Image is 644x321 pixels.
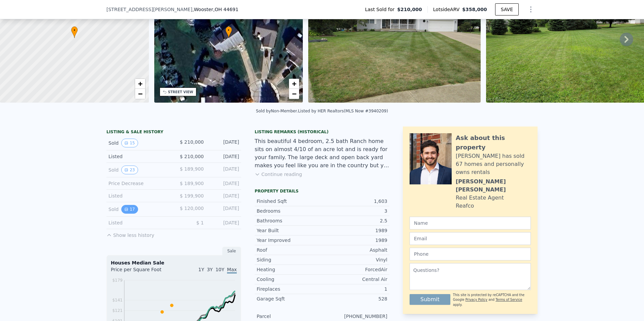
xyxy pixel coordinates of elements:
[298,109,388,113] div: Listed by HER Realtors (MLS Now #3940209)
[462,7,487,12] span: $358,000
[256,109,298,113] div: Sold by Non-Member .
[257,247,322,253] div: Roof
[111,266,174,277] div: Price per Square Foot
[322,217,387,224] div: 2.5
[192,6,238,13] span: , Wooster
[209,219,239,226] div: [DATE]
[168,90,193,95] div: STREET VIEW
[322,227,387,234] div: 1989
[322,198,387,205] div: 1,603
[108,219,168,226] div: Listed
[257,266,322,273] div: Heating
[209,166,239,174] div: [DATE]
[121,139,138,147] button: View historical data
[112,308,123,313] tspan: $121
[108,153,168,160] div: Listed
[108,192,168,199] div: Listed
[322,237,387,244] div: 1989
[112,278,123,283] tspan: $179
[209,139,239,147] div: [DATE]
[433,6,462,13] span: Lotside ARV
[456,133,531,152] div: Ask about this property
[257,256,322,263] div: Siding
[106,6,192,13] span: [STREET_ADDRESS][PERSON_NAME]
[322,286,387,292] div: 1
[180,166,204,172] span: $ 189,900
[322,295,387,302] div: 528
[257,227,322,234] div: Year Built
[410,294,450,305] button: Submit
[456,178,531,194] div: [PERSON_NAME] [PERSON_NAME]
[209,153,239,160] div: [DATE]
[112,298,123,302] tspan: $141
[456,152,531,176] div: [PERSON_NAME] has sold 67 homes and personally owns rentals
[106,129,241,136] div: LISTING & SALE HISTORY
[322,266,387,273] div: ForcedAir
[257,313,322,320] div: Parcel
[292,90,296,98] span: −
[209,180,239,187] div: [DATE]
[322,313,387,320] div: [PHONE_NUMBER]
[322,256,387,263] div: Vinyl
[180,193,204,199] span: $ 199,900
[456,202,474,210] div: Reafco
[108,166,168,174] div: Sold
[180,154,204,159] span: $ 210,000
[108,180,168,187] div: Price Decrease
[257,237,322,244] div: Year Improved
[121,205,138,214] button: View historical data
[465,298,487,301] a: Privacy Policy
[292,79,296,88] span: +
[322,208,387,214] div: 3
[180,206,204,211] span: $ 120,000
[453,293,531,307] div: This site is protected by reCAPTCHA and the Google and apply.
[322,276,387,283] div: Central Air
[255,129,389,135] div: Listing Remarks (Historical)
[209,205,239,214] div: [DATE]
[257,198,322,205] div: Finished Sqft
[410,232,531,245] input: Email
[198,267,204,272] span: 1Y
[397,6,422,13] span: $210,000
[257,286,322,292] div: Fireplaces
[257,276,322,283] div: Cooling
[121,166,138,174] button: View historical data
[71,27,78,33] span: •
[257,295,322,302] div: Garage Sqft
[213,7,238,12] span: , OH 44691
[108,205,168,214] div: Sold
[225,27,232,33] span: •
[180,139,204,145] span: $ 210,000
[196,220,204,225] span: $ 1
[227,267,237,274] span: Max
[135,79,145,89] a: Zoom in
[365,6,397,13] span: Last Sold for
[289,79,299,89] a: Zoom in
[257,208,322,214] div: Bedrooms
[71,26,78,38] div: •
[322,247,387,253] div: Asphalt
[289,89,299,99] a: Zoom out
[524,3,538,16] button: Show Options
[495,3,519,15] button: SAVE
[257,217,322,224] div: Bathrooms
[222,247,241,255] div: Sale
[209,192,239,199] div: [DATE]
[216,267,224,272] span: 10Y
[180,181,204,186] span: $ 189,900
[111,259,237,266] div: Houses Median Sale
[207,267,213,272] span: 3Y
[138,90,142,98] span: −
[495,298,522,301] a: Terms of Service
[255,137,389,170] div: This beautiful 4 bedroom, 2.5 bath Ranch home sits on almost 4/10 of an acre lot and is ready for...
[255,171,302,178] button: Continue reading
[410,248,531,260] input: Phone
[456,194,504,202] div: Real Estate Agent
[225,26,232,38] div: •
[410,217,531,229] input: Name
[255,188,389,194] div: Property details
[106,229,154,239] button: Show less history
[108,139,168,147] div: Sold
[138,79,142,88] span: +
[135,89,145,99] a: Zoom out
